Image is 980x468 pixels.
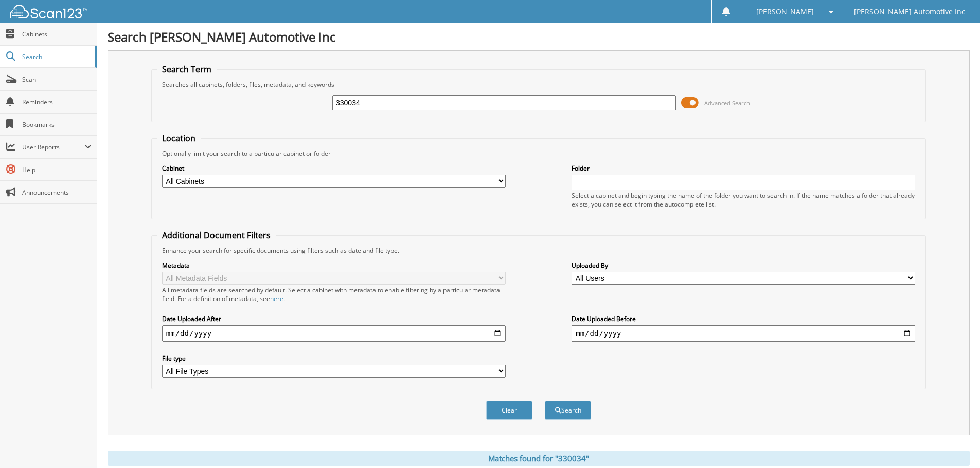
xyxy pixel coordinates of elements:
[572,164,915,173] label: Folder
[854,9,965,15] span: [PERSON_NAME] Automotive Inc
[22,120,92,129] span: Bookmarks
[756,9,814,15] span: [PERSON_NAME]
[108,28,970,45] h1: Search [PERSON_NAME] Automotive Inc
[572,314,915,323] label: Date Uploaded Before
[22,52,90,61] span: Search
[572,191,915,209] div: Select a cabinet and begin typing the name of the folder you want to search in. If the name match...
[486,401,532,420] button: Clear
[10,5,87,18] img: scan123-logo-white.svg
[157,133,201,144] legend: Location
[157,64,217,75] legend: Search Term
[157,230,276,241] legend: Additional Document Filters
[162,314,506,323] label: Date Uploaded After
[157,149,920,158] div: Optionally limit your search to a particular cabinet or folder
[108,451,970,466] div: Matches found for "330034"
[704,99,750,107] span: Advanced Search
[22,30,92,39] span: Cabinets
[22,143,84,152] span: User Reports
[162,164,506,173] label: Cabinet
[22,75,92,84] span: Scan
[157,246,920,255] div: Enhance your search for specific documents using filters such as date and file type.
[162,286,506,303] div: All metadata fields are searched by default. Select a cabinet with metadata to enable filtering b...
[162,261,506,270] label: Metadata
[22,98,92,106] span: Reminders
[162,354,506,363] label: File type
[572,325,915,342] input: end
[22,188,92,197] span: Announcements
[22,165,92,174] span: Help
[162,325,506,342] input: start
[572,261,915,270] label: Uploaded By
[270,294,283,303] a: here
[545,401,591,420] button: Search
[157,80,920,89] div: Searches all cabinets, folders, files, metadata, and keywords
